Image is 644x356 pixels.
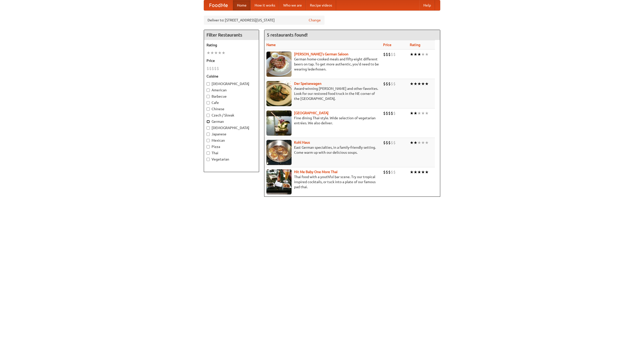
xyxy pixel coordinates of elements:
a: Der Speisewagen [294,82,321,86]
li: ★ [425,110,429,116]
a: Rating [410,43,420,47]
label: Vegetarian [207,157,256,162]
label: [DEMOGRAPHIC_DATA] [207,81,256,86]
li: ★ [410,110,414,116]
h5: Price [207,58,256,63]
li: ★ [210,50,214,56]
a: Price [383,43,391,47]
li: $ [393,140,396,145]
input: Mexican [207,139,210,142]
li: $ [391,110,393,116]
p: Fine dining Thai-style. Wide selection of vegetarian entrées. We also deliver. [266,115,379,126]
li: ★ [414,140,417,145]
li: $ [388,81,391,87]
img: esthers.jpg [266,52,292,77]
ng-pluralize: 5 restaurants found! [267,32,308,37]
input: Japanese [207,133,210,136]
a: Home [233,0,251,10]
input: [DEMOGRAPHIC_DATA] [207,126,210,130]
label: German [207,119,256,124]
li: $ [388,110,391,116]
label: Pizza [207,144,256,149]
label: Czech / Slovak [207,113,256,118]
li: $ [214,66,217,71]
a: How it works [251,0,279,10]
a: Help [419,0,435,10]
li: $ [393,110,396,116]
label: Cafe [207,100,256,105]
li: ★ [410,81,414,87]
li: ★ [414,169,417,175]
li: ★ [425,52,429,57]
img: speisewagen.jpg [266,81,292,106]
li: $ [383,52,386,57]
p: Award-winning [PERSON_NAME] and other favorites. Look for our restored food truck in the NE corne... [266,86,379,101]
h5: Rating [207,43,256,48]
li: ★ [425,169,429,175]
li: $ [391,52,393,57]
li: $ [393,81,396,87]
li: ★ [417,81,421,87]
li: ★ [410,52,414,57]
li: $ [388,52,391,57]
input: Barbecue [207,95,210,98]
li: ★ [417,140,421,145]
input: Cafe [207,101,210,104]
label: Japanese [207,132,256,137]
h4: Filter Restaurants [204,30,259,40]
a: Change [309,18,321,23]
li: ★ [417,52,421,57]
li: $ [207,66,209,71]
input: Pizza [207,145,210,148]
li: ★ [425,140,429,145]
li: $ [386,169,388,175]
li: ★ [417,110,421,116]
li: ★ [414,110,417,116]
input: Vegetarian [207,158,210,161]
li: ★ [222,50,225,56]
img: babythai.jpg [266,169,292,194]
img: kohlhaus.jpg [266,140,292,165]
label: Mexican [207,138,256,143]
label: Barbecue [207,94,256,99]
a: [PERSON_NAME]'s German Saloon [294,52,348,56]
a: Kohl Haus [294,140,310,144]
p: East German specialties, in a family-friendly setting. Come warm up with our delicious soups. [266,145,379,155]
li: $ [391,169,393,175]
input: [DEMOGRAPHIC_DATA] [207,82,210,86]
li: ★ [421,52,425,57]
label: Chinese [207,106,256,111]
li: $ [386,110,388,116]
li: ★ [421,81,425,87]
li: $ [383,110,386,116]
li: $ [217,66,219,71]
li: ★ [214,50,218,56]
li: $ [393,169,396,175]
li: ★ [421,110,425,116]
li: ★ [414,52,417,57]
a: [GEOGRAPHIC_DATA] [294,111,329,115]
li: $ [386,140,388,145]
li: $ [383,169,386,175]
li: ★ [421,169,425,175]
li: ★ [417,169,421,175]
li: $ [391,140,393,145]
input: Chinese [207,107,210,111]
a: Recipe videos [306,0,336,10]
a: FoodMe [204,0,233,10]
a: Hit Me Baby One More Thai [294,170,338,174]
li: $ [212,66,214,71]
label: Thai [207,150,256,155]
a: Who we are [279,0,306,10]
li: $ [388,169,391,175]
li: ★ [421,140,425,145]
li: ★ [410,140,414,145]
li: ★ [207,50,210,56]
li: ★ [425,81,429,87]
li: ★ [410,169,414,175]
input: Czech / Slovak [207,114,210,117]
